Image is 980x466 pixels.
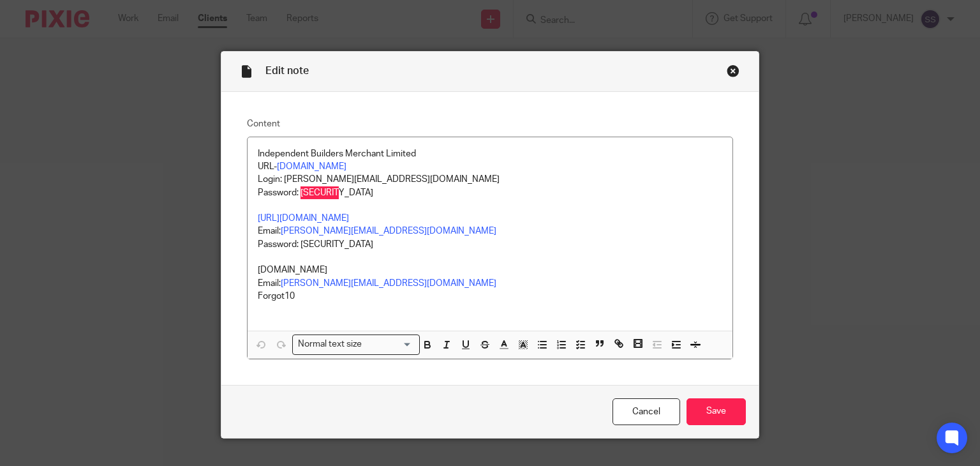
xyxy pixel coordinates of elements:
p: [DOMAIN_NAME] [258,264,723,276]
input: Save [687,398,746,426]
a: [PERSON_NAME][EMAIL_ADDRESS][DOMAIN_NAME] [281,227,496,236]
div: Search for option [292,334,420,354]
p: Email: [258,277,723,290]
a: [URL][DOMAIN_NAME] [258,214,349,223]
p: Forgot10 [258,290,723,303]
span: Normal text size [295,338,365,351]
p: URL- [258,160,723,173]
div: Close this dialog window [727,64,739,77]
p: Password: [SECURITY_DATA] [258,238,723,251]
a: [DOMAIN_NAME] [277,162,346,171]
p: Independent Builders Merchant Limited [258,147,723,160]
label: Content [247,117,734,130]
p: Password: [SECURITY_DATA] [258,186,723,199]
p: Login: [PERSON_NAME][EMAIL_ADDRESS][DOMAIN_NAME] [258,173,723,186]
input: Search for option [366,338,412,351]
a: Cancel [612,398,680,426]
span: Edit note [265,66,309,76]
p: Email: [258,212,723,238]
a: [PERSON_NAME][EMAIL_ADDRESS][DOMAIN_NAME] [281,279,496,288]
